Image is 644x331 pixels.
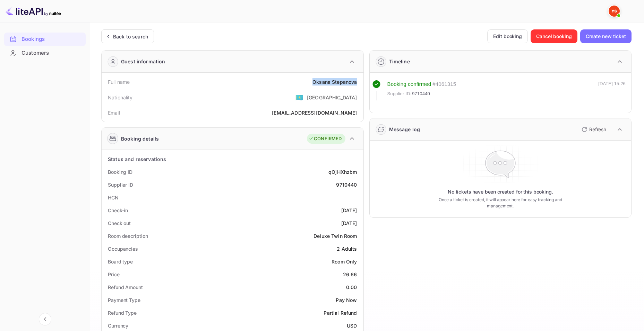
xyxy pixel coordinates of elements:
[580,29,632,43] button: Create new ticket
[336,296,357,304] div: Pay Now
[108,271,120,278] div: Price
[341,220,357,227] div: [DATE]
[108,168,132,176] div: Booking ID
[22,49,82,57] div: Customers
[343,271,357,278] div: 26.66
[387,80,431,88] div: Booking confirmed
[108,258,133,265] div: Board type
[577,124,609,135] button: Refresh
[108,181,133,188] div: Supplier ID
[609,6,620,17] img: Yandex Support
[108,194,119,201] div: HCN
[387,90,412,97] span: Supplier ID:
[432,80,456,88] div: # 4061315
[108,78,130,86] div: Full name
[531,29,577,43] button: Cancel booking
[108,232,148,240] div: Room description
[108,296,140,304] div: Payment Type
[309,135,342,142] div: CONFIRMED
[295,91,303,104] span: United States
[272,109,357,116] div: [EMAIL_ADDRESS][DOMAIN_NAME]
[336,181,357,188] div: 9710440
[346,284,357,291] div: 0.00
[121,58,165,65] div: Guest information
[347,322,357,329] div: USD
[121,135,159,142] div: Booking details
[108,94,133,101] div: Nationality
[312,78,357,86] div: Oksana Stepanova
[108,207,128,214] div: Check-in
[4,33,86,45] a: Bookings
[412,90,430,97] span: 9710440
[4,33,86,46] div: Bookings
[6,6,61,17] img: LiteAPI logo
[324,309,357,316] div: Partial Refund
[108,220,131,227] div: Check out
[341,207,357,214] div: [DATE]
[389,58,410,65] div: Timeline
[487,29,528,43] button: Edit booking
[108,245,138,252] div: Occupancies
[332,258,357,265] div: Room Only
[4,46,86,59] a: Customers
[430,197,571,209] p: Once a ticket is created, it will appear here for easy tracking and management.
[108,155,166,163] div: Status and reservations
[113,33,148,40] div: Back to search
[307,94,357,101] div: [GEOGRAPHIC_DATA]
[328,168,357,176] div: qOjHXhzbm
[22,35,82,43] div: Bookings
[108,109,120,116] div: Email
[389,126,420,133] div: Message log
[598,80,626,100] div: [DATE] 15:26
[108,284,143,291] div: Refund Amount
[108,322,128,329] div: Currency
[337,245,357,252] div: 2 Adults
[448,188,553,195] p: No tickets have been created for this booking.
[314,232,357,240] div: Deluxe Twin Room
[108,309,137,316] div: Refund Type
[589,126,606,133] p: Refresh
[39,313,51,325] button: Collapse navigation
